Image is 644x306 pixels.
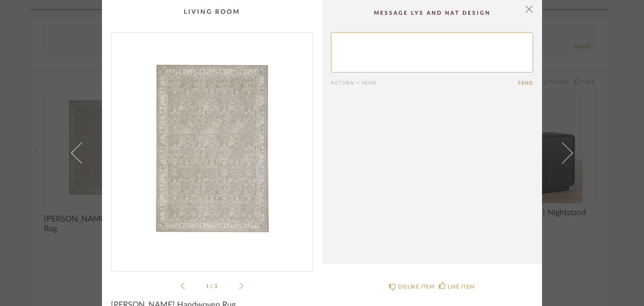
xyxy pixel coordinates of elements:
div: Return = Send [331,80,518,86]
span: 3 [214,284,219,289]
button: Send [518,80,533,86]
span: 1 [206,284,210,289]
span: / [210,284,214,289]
div: DISLIKE ITEM [398,282,434,291]
div: LIKE ITEM [448,282,475,291]
div: 0 [111,33,313,264]
img: 06121000-c4c3-4bd6-a336-66852bc12986_1000x1000.jpg [111,33,313,264]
